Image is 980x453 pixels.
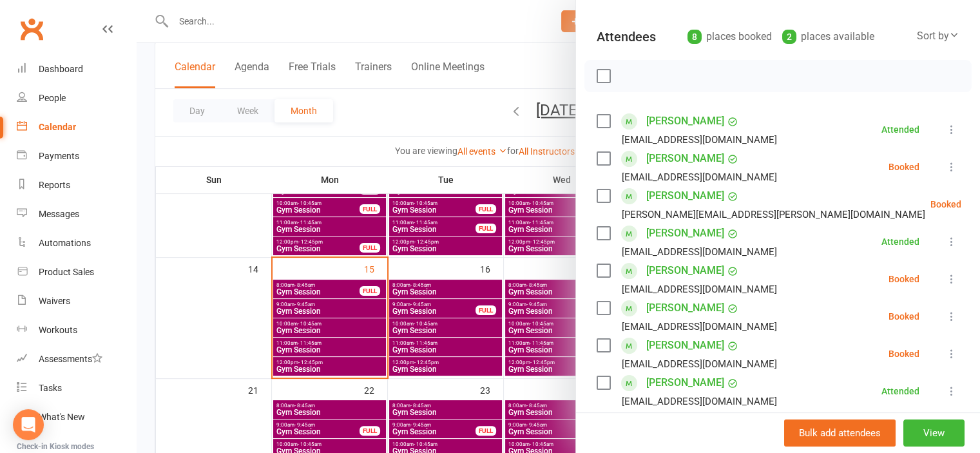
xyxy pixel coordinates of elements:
button: Bulk add attendees [784,419,896,447]
div: [EMAIL_ADDRESS][DOMAIN_NAME] [622,318,777,335]
div: Dashboard [39,64,83,74]
a: Payments [17,142,136,171]
a: [PERSON_NAME] [646,186,724,206]
a: [PERSON_NAME] [646,372,724,393]
a: [PERSON_NAME] [646,260,724,281]
div: 2 [782,30,796,44]
a: [PERSON_NAME] [646,298,724,318]
div: Assessments [39,354,102,364]
div: Attended [881,237,919,246]
div: places available [782,28,874,46]
div: Attended [881,387,919,396]
a: [PERSON_NAME] [646,148,724,169]
div: Booked [930,200,961,209]
div: [PERSON_NAME][EMAIL_ADDRESS][PERSON_NAME][DOMAIN_NAME] [622,206,925,223]
div: Tasks [39,383,62,393]
a: Waivers [17,287,136,316]
a: Dashboard [17,55,136,84]
a: Tasks [17,374,136,403]
a: [PERSON_NAME] [646,111,724,131]
a: [PERSON_NAME] [646,335,724,356]
div: Attended [881,125,919,134]
div: Workouts [39,325,77,335]
div: [EMAIL_ADDRESS][DOMAIN_NAME] [622,393,777,410]
div: [EMAIL_ADDRESS][DOMAIN_NAME] [622,281,777,298]
div: People [39,93,66,103]
a: Automations [17,229,136,258]
div: [EMAIL_ADDRESS][DOMAIN_NAME] [622,169,777,186]
a: Clubworx [15,13,48,45]
div: 8 [687,30,702,44]
div: Calendar [39,122,76,132]
a: Assessments [17,345,136,374]
div: Attendees [597,28,656,46]
div: [EMAIL_ADDRESS][DOMAIN_NAME] [622,131,777,148]
div: Product Sales [39,267,94,277]
div: Waivers [39,296,70,306]
div: Payments [39,151,79,161]
div: Open Intercom Messenger [13,409,44,440]
div: Messages [39,209,79,219]
div: Reports [39,180,70,190]
a: Reports [17,171,136,200]
div: Automations [39,238,91,248]
div: Booked [889,275,919,284]
a: Calendar [17,113,136,142]
div: What's New [39,412,85,422]
a: What's New [17,403,136,432]
div: [EMAIL_ADDRESS][DOMAIN_NAME] [622,244,777,260]
a: [PERSON_NAME] [646,223,724,244]
div: Sort by [917,28,959,44]
div: places booked [687,28,772,46]
a: People [17,84,136,113]
a: Workouts [17,316,136,345]
div: Booked [889,162,919,171]
a: Product Sales [17,258,136,287]
div: [EMAIL_ADDRESS][DOMAIN_NAME] [622,356,777,372]
div: Booked [889,349,919,358]
div: Booked [889,312,919,321]
a: Messages [17,200,136,229]
button: View [903,419,965,447]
